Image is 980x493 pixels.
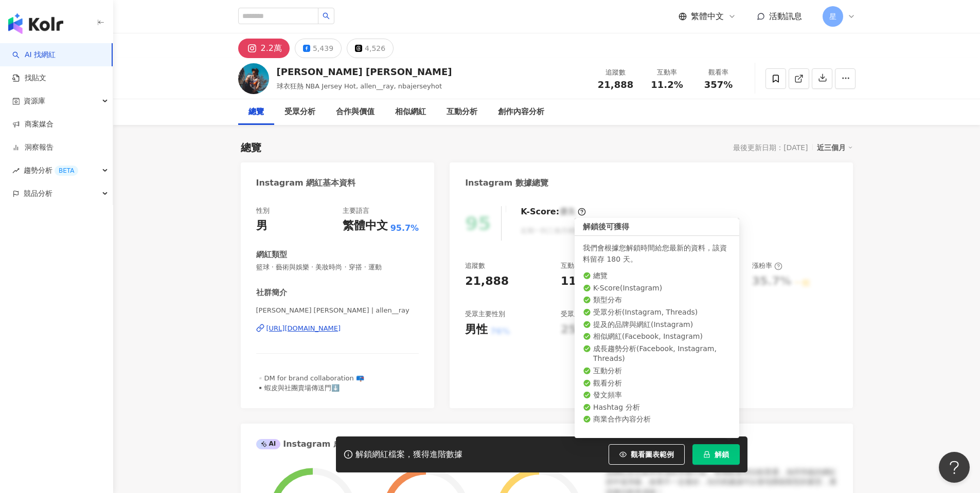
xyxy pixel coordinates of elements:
div: 我們會根據您解鎖時間給您最新的資料，該資料留存 180 天。 [583,242,731,265]
div: 觀看率 [699,67,738,78]
button: 4,526 [347,39,394,58]
span: 繁體中文 [691,11,724,22]
div: [PERSON_NAME] [PERSON_NAME] [277,65,452,78]
div: 總覽 [241,140,261,155]
div: [URL][DOMAIN_NAME] [266,324,341,333]
span: 活動訊息 [769,11,802,21]
div: 網紅類型 [256,249,287,260]
span: search [323,12,330,20]
div: 受眾主要性別 [465,309,505,319]
button: 5,439 [295,39,342,58]
div: 追蹤數 [465,261,485,270]
a: 找貼文 [12,73,46,83]
div: 相似網紅 [395,106,426,118]
div: 互動率 [648,67,687,78]
div: 4,526 [365,41,385,56]
span: 觀看圖表範例 [631,450,674,459]
span: 競品分析 [24,182,52,205]
div: 漲粉率 [752,261,782,270]
div: 解鎖網紅檔案，獲得進階數據 [355,449,462,460]
span: 解鎖 [715,450,729,459]
button: 解鎖 [692,444,740,465]
div: 近三個月 [817,141,853,154]
li: 商業合作內容分析 [583,414,731,425]
img: logo [8,13,63,34]
div: K-Score : [521,206,586,217]
div: 解鎖後可獲得 [575,218,739,236]
li: 觀看分析 [583,378,731,389]
span: 357% [704,80,733,90]
div: 受眾主要年齡 [561,309,601,319]
span: [PERSON_NAME] [PERSON_NAME] | allen__ray [256,306,419,315]
span: 11.2% [651,80,683,90]
div: 受眾分析 [284,106,315,118]
span: rise [12,167,20,174]
div: 繁體中文 [343,218,388,234]
span: ▫️DM for brand collaboration 📪 ▪️蝦皮與社團賣場傳送門⬇️ [256,374,364,391]
span: 趨勢分析 [24,159,78,182]
a: 洞察報告 [12,142,54,153]
div: Instagram 網紅基本資料 [256,177,356,189]
div: 追蹤數 [596,67,635,78]
li: 相似網紅 ( Facebook, Instagram ) [583,332,731,342]
div: 合作與價值 [336,106,375,118]
span: 星 [829,11,836,22]
div: 最後更新日期：[DATE] [733,143,808,152]
li: Hashtag 分析 [583,403,731,413]
div: 性別 [256,206,270,215]
li: 類型分布 [583,295,731,305]
div: Instagram 數據總覽 [465,177,548,189]
div: 主要語言 [343,206,369,215]
button: 2.2萬 [238,39,290,58]
a: 商案媒合 [12,119,54,130]
div: 總覽 [248,106,264,118]
div: BETA [55,166,78,176]
li: 互動分析 [583,366,731,376]
img: KOL Avatar [238,63,269,94]
div: 創作內容分析 [498,106,544,118]
span: 籃球 · 藝術與娛樂 · 美妝時尚 · 穿搭 · 運動 [256,263,419,272]
span: lock [703,451,710,458]
div: 社群簡介 [256,287,287,298]
li: 成長趨勢分析 ( Facebook, Instagram, Threads ) [583,344,731,364]
li: 總覽 [583,271,731,281]
span: 資源庫 [24,89,45,113]
button: 觀看圖表範例 [609,444,685,465]
div: 互動率 [561,261,591,270]
div: 11.2% [561,273,600,289]
div: 男 [256,218,268,234]
li: K-Score ( Instagram ) [583,283,731,294]
span: 球衣狂熱 NBA Jersey Hot, allen__ray, nbajerseyhot [277,82,442,90]
li: 發文頻率 [583,390,731,400]
a: [URL][DOMAIN_NAME] [256,324,419,333]
div: 21,888 [465,273,509,289]
span: 21,888 [598,79,633,90]
a: searchAI 找網紅 [12,50,56,60]
li: 提及的品牌與網紅 ( Instagram ) [583,320,731,330]
div: 互動分析 [447,106,477,118]
li: 受眾分析 ( Instagram, Threads ) [583,307,731,318]
div: 2.2萬 [261,41,282,56]
div: 男性 [465,322,488,338]
div: 5,439 [313,41,333,56]
span: 95.7% [390,223,419,234]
